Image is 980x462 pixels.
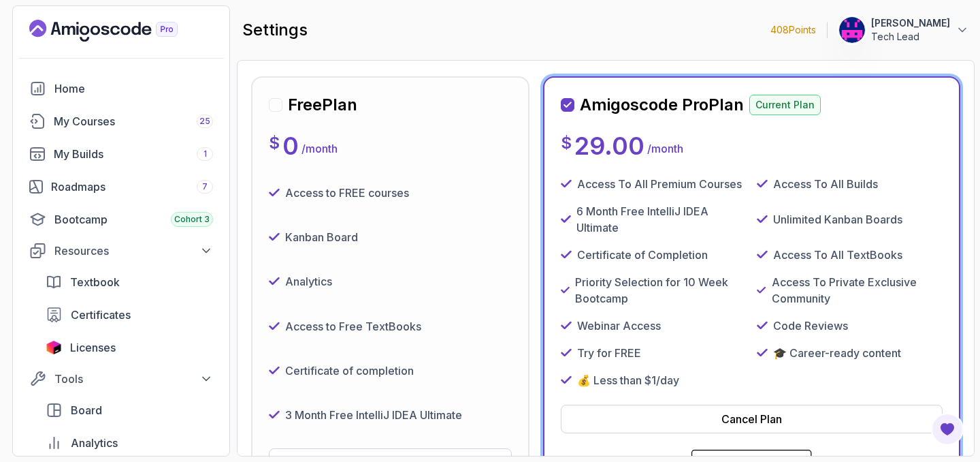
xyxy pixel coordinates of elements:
[574,132,644,159] p: 29.00
[46,341,62,354] img: jetbrains icon
[37,397,221,424] a: board
[71,402,102,418] span: Board
[242,19,308,41] h2: settings
[29,20,209,42] a: Landing page
[773,318,848,334] p: Code Reviews
[51,179,213,195] div: Roadmaps
[21,367,221,391] button: Tools
[54,146,213,162] div: My Builds
[37,334,221,361] a: licenses
[773,211,902,228] p: Unlimited Kanban Boards
[577,247,708,263] p: Certificate of Completion
[21,140,221,168] a: builds
[21,206,221,233] a: bootcamp
[749,95,821,115] p: Current Plan
[770,23,816,37] p: 408 Points
[54,243,213,259] div: Resources
[575,274,746,307] p: Priority Selection for 10 Week Bootcamp
[773,176,878,192] p: Access To All Builds
[647,140,683,157] p: / month
[37,429,221,457] a: analytics
[773,345,901,361] p: 🎓 Career-ready content
[269,132,280,154] p: $
[70,339,116,356] span: Licenses
[54,80,213,97] div: Home
[37,268,221,296] a: textbook
[576,203,746,236] p: 6 Month Free IntelliJ IDEA Ultimate
[71,435,118,451] span: Analytics
[71,307,131,323] span: Certificates
[54,371,213,387] div: Tools
[174,214,210,225] span: Cohort 3
[285,318,421,335] p: Access to Free TextBooks
[288,94,357,116] h2: Free Plan
[580,94,744,116] h2: Amigoscode Pro Plan
[54,113,213,129] div: My Courses
[285,363,414,379] p: Certificate of completion
[37,301,221,328] a: certificates
[21,108,221,135] a: courses
[285,273,332,290] p: Analytics
[301,140,338,157] p: / month
[203,149,207,159] span: 1
[871,16,950,30] p: [PERSON_NAME]
[285,229,358,245] p: Kanban Board
[838,16,969,44] button: user profile image[PERSON_NAME]Tech Lead
[577,176,742,192] p: Access To All Premium Courses
[285,185,409,201] p: Access to FREE courses
[202,181,208,192] span: 7
[282,132,299,159] p: 0
[577,372,679,388] p: 💰 Less than $1/day
[721,411,782,427] div: Cancel Plan
[871,30,950,44] p: Tech Lead
[70,274,120,290] span: Textbook
[773,247,902,263] p: Access To All TextBooks
[561,132,572,154] p: $
[199,116,210,127] span: 25
[772,274,943,307] p: Access To Private Exclusive Community
[931,413,964,446] button: Open Feedback Button
[54,211,213,228] div: Bootcamp
[839,17,865,43] img: user profile image
[285,407,462,423] p: 3 Month Free IntelliJ IDEA Ultimate
[21,238,221,263] button: Resources
[21,75,221,102] a: home
[561,405,943,433] button: Cancel Plan
[577,318,661,334] p: Webinar Access
[577,345,641,361] p: Try for FREE
[21,173,221,200] a: roadmaps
